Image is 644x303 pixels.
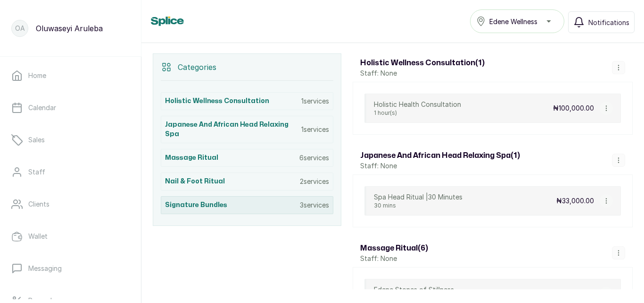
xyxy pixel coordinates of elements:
[553,104,594,113] p: ₦100,000.00
[360,254,428,263] p: Staff: None
[374,192,462,202] p: Spa Head Ritual |30 Minutes
[8,191,133,217] a: Clients
[301,96,329,106] p: 1 services
[300,177,329,186] p: 2 services
[374,285,454,302] div: Edene Stones of Stillness1 hour(s) 15 mins
[555,289,594,298] p: ₦64,000.00
[360,161,520,171] p: Staff: None
[8,159,133,185] a: Staff
[165,96,269,106] h3: Holistic Wellness Consultation
[165,153,218,163] h3: Massage Ritual
[374,100,461,117] div: Holistic Health Consultation1 hour(s)
[28,71,46,80] p: Home
[360,57,485,69] h3: Holistic Wellness Consultation ( 1 )
[28,199,50,209] p: Clients
[568,11,635,33] button: Notifications
[374,202,462,209] p: 30 mins
[556,196,594,206] p: ₦33,000.00
[374,285,454,294] p: Edene Stones of Stillness
[28,103,56,113] p: Calendar
[360,242,428,254] h3: Massage Ritual ( 6 )
[165,120,301,139] h3: Japanese and African Head Relaxing Spa
[374,100,461,109] p: Holistic Health Consultation
[360,150,520,161] h3: Japanese and African Head Relaxing Spa ( 1 )
[178,61,216,73] p: Categories
[588,17,629,27] span: Notifications
[28,135,45,145] p: Sales
[165,177,225,186] h3: Nail & Foot Ritual
[299,153,329,163] p: 6 services
[8,62,133,89] a: Home
[374,109,461,117] p: 1 hour(s)
[470,9,564,33] button: Edene Wellness
[36,23,103,34] p: Oluwaseyi Aruleba
[28,167,45,177] p: Staff
[28,264,62,273] p: Messaging
[15,24,25,33] p: OA
[8,223,133,250] a: Wallet
[165,200,227,210] h3: Signature Bundles
[8,95,133,121] a: Calendar
[374,192,462,209] div: Spa Head Ritual |30 Minutes30 mins
[300,200,329,210] p: 3 services
[8,255,133,282] a: Messaging
[489,17,537,26] span: Edene Wellness
[8,127,133,153] a: Sales
[301,125,329,134] p: 1 services
[360,69,485,78] p: Staff: None
[28,232,48,241] p: Wallet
